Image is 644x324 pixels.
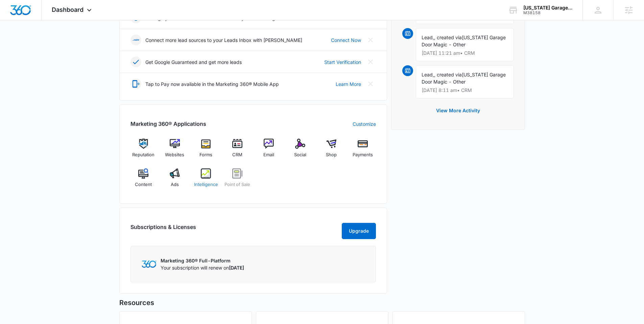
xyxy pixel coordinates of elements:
[119,298,525,308] h5: Resources
[224,168,251,193] a: Point of Sale
[130,223,196,236] h2: Subscriptions & Licenses
[145,59,242,66] p: Get Google Guaranteed and get more leads
[171,181,179,188] span: Ads
[365,34,376,45] button: Close
[365,78,376,89] button: Close
[342,223,376,239] button: Upgrade
[324,59,361,66] a: Start Verification
[434,72,462,77] span: , created via
[429,102,487,119] button: View More Activity
[422,34,506,47] span: [US_STATE] Garage Door Magic - Other
[331,37,361,44] a: Connect Now
[132,152,154,158] span: Reputation
[224,139,251,163] a: CRM
[422,72,506,85] span: [US_STATE] Garage Door Magic - Other
[422,34,434,40] span: Lead,
[326,152,337,158] span: Shop
[523,10,573,15] div: account id
[194,181,218,188] span: Intelligence
[161,257,244,264] p: Marketing 360® Full-Platform
[256,139,282,163] a: Email
[287,139,313,163] a: Social
[353,120,376,128] a: Customize
[232,152,242,158] span: CRM
[135,181,152,188] span: Content
[162,139,188,163] a: Websites
[130,168,157,193] a: Content
[193,168,219,193] a: Intelligence
[523,5,573,10] div: account name
[162,168,188,193] a: Ads
[318,139,344,163] a: Shop
[145,37,302,44] p: Connect more lead sources to your Leads Inbox with [PERSON_NAME]
[145,80,279,88] p: Tap to Pay now available in the Marketing 360® Mobile App
[434,34,462,40] span: , created via
[130,139,157,163] a: Reputation
[365,56,376,67] button: Close
[52,6,84,13] span: Dashboard
[422,51,508,55] p: [DATE] 11:21 am • CRM
[350,139,376,163] a: Payments
[130,120,206,128] h2: Marketing 360® Applications
[263,152,274,158] span: Email
[224,181,250,188] span: Point of Sale
[294,152,306,158] span: Social
[193,139,219,163] a: Forms
[142,260,157,268] img: Marketing 360 Logo
[336,80,361,88] a: Learn More
[199,152,212,158] span: Forms
[161,264,244,271] p: Your subscription will renew on
[353,152,373,158] span: Payments
[229,265,244,271] span: [DATE]
[165,152,184,158] span: Websites
[422,88,508,93] p: [DATE] 8:11 am • CRM
[422,72,434,77] span: Lead,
